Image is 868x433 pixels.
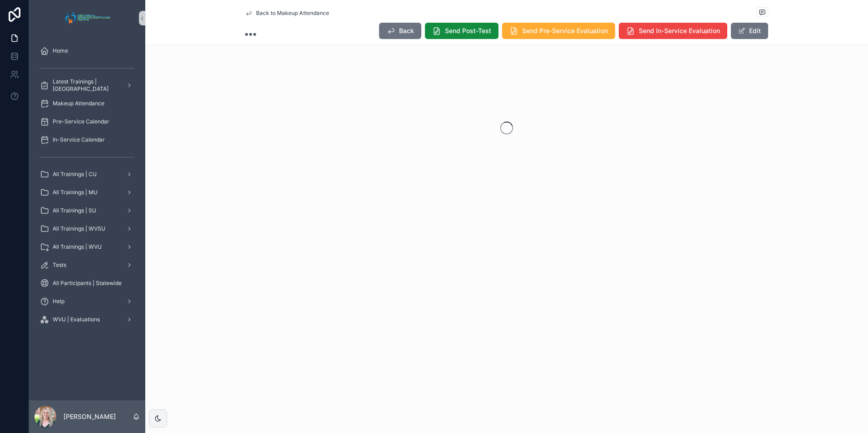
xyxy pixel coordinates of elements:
button: Send In-Service Evaluation [619,23,727,39]
span: Tests [53,261,66,269]
span: Send In-Service Evaluation [639,26,720,35]
span: Pre-Service Calendar [53,118,109,125]
button: Back [379,23,421,39]
span: Send Post-Test [445,26,491,35]
button: Edit [731,23,768,39]
span: Back [399,26,414,35]
span: Back to Makeup Attendance [256,10,329,17]
a: All Trainings | MU [35,184,140,201]
span: Send Pre-Service Evaluation [522,26,608,35]
span: All Trainings | MU [53,189,98,196]
a: All Trainings | WVU [35,239,140,255]
span: Home [53,47,68,54]
a: Help [35,293,140,310]
span: All Trainings | WVSU [53,225,105,232]
a: In-Service Calendar [35,132,140,148]
img: App logo [63,11,112,25]
span: Latest Trainings | [GEOGRAPHIC_DATA] [53,78,119,93]
a: Back to Makeup Attendance [245,10,329,17]
span: Makeup Attendance [53,100,104,107]
a: Pre-Service Calendar [35,113,140,130]
a: All Trainings | WVSU [35,221,140,237]
a: Tests [35,257,140,273]
span: All Participants | Statewide [53,280,122,287]
span: All Trainings | SU [53,207,96,214]
a: All Trainings | SU [35,202,140,219]
a: Makeup Attendance [35,95,140,112]
button: Send Post-Test [425,23,498,39]
span: All Trainings | WVU [53,243,102,251]
a: Latest Trainings | [GEOGRAPHIC_DATA] [35,77,140,93]
span: WVU | Evaluations [53,316,100,323]
span: In-Service Calendar [53,136,105,143]
button: Send Pre-Service Evaluation [502,23,615,39]
p: [PERSON_NAME] [64,412,116,421]
a: All Trainings | CU [35,166,140,182]
a: All Participants | Statewide [35,275,140,291]
a: WVU | Evaluations [35,311,140,328]
span: Help [53,298,64,305]
a: Home [35,43,140,59]
span: All Trainings | CU [53,171,97,178]
div: scrollable content [29,36,145,340]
